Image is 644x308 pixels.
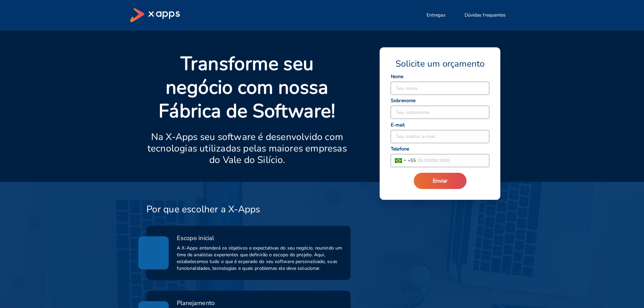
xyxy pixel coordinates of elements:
[177,245,343,272] span: A X-Apps entenderá os objetivos e expectativas do seu negócio, reunindo um time de analistas expe...
[391,106,489,119] input: Seu sobrenome
[408,157,416,164] span: + 55
[146,204,260,215] h3: Por que escolher a X-Apps
[177,234,214,242] span: Escopo inicial
[146,52,348,123] p: Transforme seu negócio com nossa Fábrica de Software!
[177,299,215,307] span: Planejamento
[464,12,506,19] span: Dúvidas frequentes
[416,154,489,167] input: 99 99999 9999
[391,82,489,95] input: Seu nome
[433,177,448,185] span: Enviar
[396,58,484,70] span: Solicite um orçamento
[427,12,446,19] span: Entregas
[419,8,454,22] button: Entregas
[391,130,489,143] input: Seu melhor e-mail
[414,173,467,189] button: Enviar
[146,131,348,166] p: Na X-Apps seu software é desenvolvido com tecnologias utilizadas pelas maiores empresas do Vale d...
[456,8,514,22] button: Dúvidas frequentes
